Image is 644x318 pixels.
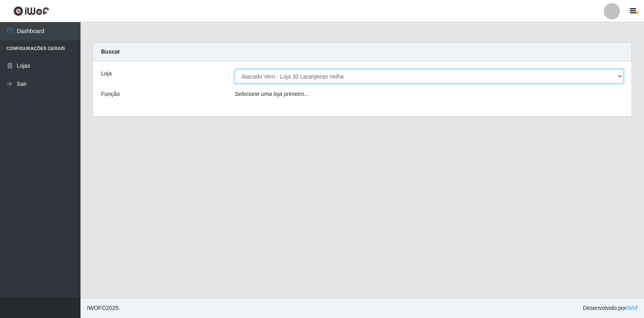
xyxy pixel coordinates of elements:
img: CoreUI Logo [13,6,49,16]
i: Selecione uma loja primeiro... [235,91,309,97]
span: IWOF [87,305,102,311]
label: Loja [101,69,111,78]
label: Função [101,90,120,98]
span: Desenvolvido por [583,304,638,312]
a: iWof [626,305,638,311]
strong: Buscar [101,48,120,55]
span: © 2025 . [87,304,120,312]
